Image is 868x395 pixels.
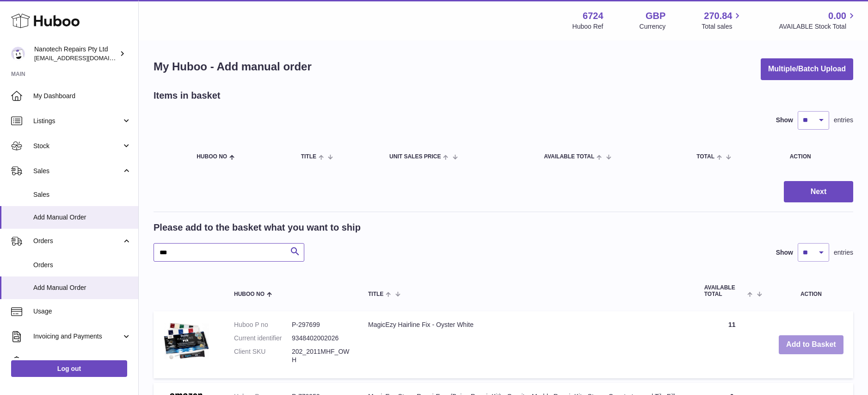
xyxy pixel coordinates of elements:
strong: GBP [646,10,665,22]
a: Log out [11,360,127,377]
a: 270.84 Total sales [702,10,743,31]
dd: 9348402002026 [292,334,350,343]
span: Huboo no [234,291,265,297]
span: Orders [33,237,122,245]
img: MagicEzy Hairline Fix - Oyster White [163,320,209,361]
img: info@nanotechrepairs.com [11,47,25,61]
th: Action [769,276,853,306]
dt: Current identifier [234,334,292,343]
span: Usage [33,307,131,316]
span: Listings [33,117,122,125]
div: Huboo Ref [573,22,603,31]
dt: Client SKU [234,347,292,365]
label: Show [776,116,793,125]
button: Multiple/Batch Upload [761,58,853,80]
h1: My Huboo - Add manual order [154,59,312,74]
td: MagicEzy Hairline Fix - Oyster White [359,311,695,379]
span: Title [368,291,383,297]
button: Next [784,181,853,203]
span: entries [834,248,853,257]
span: 270.84 [704,10,732,22]
div: Currency [640,22,666,31]
button: Add to Basket [779,335,843,354]
span: Sales [33,167,122,176]
span: Orders [33,261,131,270]
label: Show [776,248,793,257]
span: My Dashboard [33,92,131,100]
span: Stock [33,142,122,150]
span: AVAILABLE Total [704,285,745,297]
div: Action [790,154,844,160]
td: 11 [695,311,769,379]
h2: Items in basket [154,89,221,102]
div: Nanotech Repairs Pty Ltd [34,45,117,63]
span: Title [301,154,316,160]
span: Add Manual Order [33,283,131,292]
a: 0.00 AVAILABLE Stock Total [779,10,857,31]
span: AVAILABLE Stock Total [779,22,857,31]
span: 0.00 [828,10,846,22]
span: Unit Sales Price [389,154,441,160]
strong: 6724 [583,10,603,22]
span: Total [696,154,714,160]
span: Add Manual Order [33,213,131,222]
span: [EMAIL_ADDRESS][DOMAIN_NAME] [34,54,136,62]
dd: P-297699 [292,320,350,329]
span: entries [834,116,853,125]
span: Invoicing and Payments [33,332,122,341]
dd: 202_2011MHF_OWH [292,347,350,365]
span: Cases [33,357,131,366]
span: AVAILABLE Total [544,154,594,160]
span: Sales [33,190,131,199]
span: Huboo no [197,154,227,160]
span: Total sales [702,22,743,31]
dt: Huboo P no [234,320,292,329]
h2: Please add to the basket what you want to ship [154,221,361,234]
